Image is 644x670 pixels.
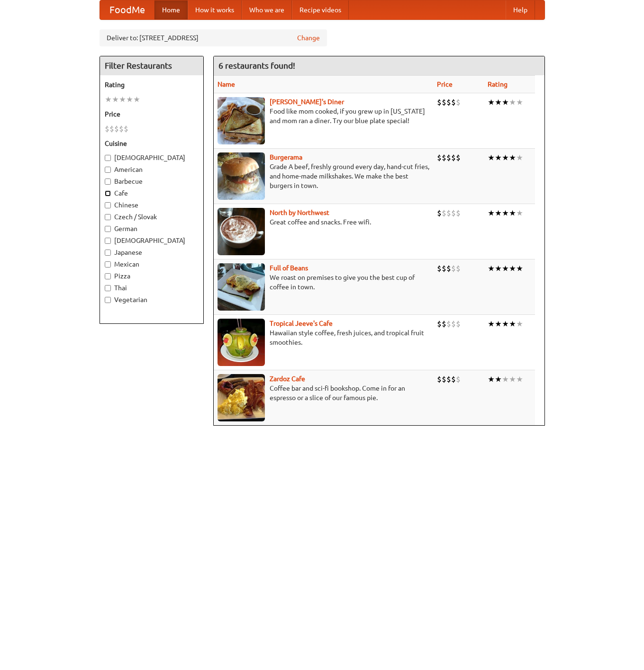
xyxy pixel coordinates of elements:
[451,208,456,218] li: $
[502,152,509,163] li: ★
[218,263,265,311] img: beans.jpg
[451,263,456,274] li: $
[292,0,349,19] a: Recipe videos
[437,97,442,107] li: $
[270,98,344,106] a: [PERSON_NAME]'s Diner
[516,208,523,218] li: ★
[516,319,523,329] li: ★
[105,283,199,293] label: Thai
[488,263,495,274] li: ★
[451,152,456,163] li: $
[105,226,111,232] input: German
[451,97,456,107] li: $
[446,208,451,218] li: $
[442,263,446,274] li: $
[119,124,124,134] li: $
[105,179,111,185] input: Barbecue
[446,263,451,274] li: $
[451,319,456,329] li: $
[437,208,442,218] li: $
[105,155,111,161] input: [DEMOGRAPHIC_DATA]
[124,124,128,134] li: $
[516,152,523,163] li: ★
[456,208,461,218] li: $
[456,152,461,163] li: $
[488,319,495,329] li: ★
[119,94,126,105] li: ★
[437,319,442,329] li: $
[442,208,446,218] li: $
[133,94,140,105] li: ★
[502,319,509,329] li: ★
[437,152,442,163] li: $
[270,209,329,216] a: North by Northwest
[100,29,327,46] div: Deliver to: [STREET_ADDRESS]
[495,263,502,274] li: ★
[105,167,111,173] input: American
[456,263,461,274] li: $
[437,263,442,274] li: $
[509,97,516,107] li: ★
[218,97,265,144] img: sallys.jpg
[446,152,451,163] li: $
[126,94,133,105] li: ★
[218,61,295,70] ng-pluralize: 6 restaurants found!
[218,328,429,347] p: Hawaiian style coffee, fresh juices, and tropical fruit smoothies.
[488,80,508,88] a: Rating
[456,97,461,107] li: $
[105,248,199,257] label: Japanese
[509,208,516,218] li: ★
[105,214,111,220] input: Czech / Slovak
[105,212,199,222] label: Czech / Slovak
[509,374,516,384] li: ★
[218,374,265,421] img: zardoz.jpg
[270,375,305,383] a: Zardoz Cafe
[105,165,199,174] label: American
[516,374,523,384] li: ★
[502,97,509,107] li: ★
[442,319,446,329] li: $
[509,152,516,163] li: ★
[506,0,535,19] a: Help
[270,264,308,272] a: Full of Beans
[218,208,265,255] img: north.jpg
[218,319,265,366] img: jeeves.jpg
[105,250,111,256] input: Japanese
[218,80,235,88] a: Name
[488,208,495,218] li: ★
[502,374,509,384] li: ★
[105,285,111,291] input: Thai
[242,0,292,19] a: Who we are
[105,188,199,198] label: Cafe
[218,162,429,190] p: Grade A beef, freshly ground every day, hand-cut fries, and home-made milkshakes. We make the bes...
[456,319,461,329] li: $
[437,374,442,384] li: $
[218,384,429,402] p: Coffee bar and sci-fi bookshop. Come in for an espresso or a slice of our famous pie.
[516,263,523,274] li: ★
[105,297,111,303] input: Vegetarian
[488,97,495,107] li: ★
[112,94,119,105] li: ★
[456,374,461,384] li: $
[446,374,451,384] li: $
[509,319,516,329] li: ★
[442,152,446,163] li: $
[437,80,453,88] a: Price
[114,124,119,134] li: $
[297,33,320,43] a: Change
[105,80,199,89] h5: Rating
[105,94,112,105] li: ★
[270,320,333,327] b: Tropical Jeeve's Cafe
[188,0,242,19] a: How it works
[442,374,446,384] li: $
[105,177,199,186] label: Barbecue
[105,124,109,134] li: $
[218,217,429,227] p: Great coffee and snacks. Free wifi.
[105,259,199,269] label: Mexican
[502,263,509,274] li: ★
[270,153,302,161] a: Burgerama
[154,0,188,19] a: Home
[100,56,203,75] h4: Filter Restaurants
